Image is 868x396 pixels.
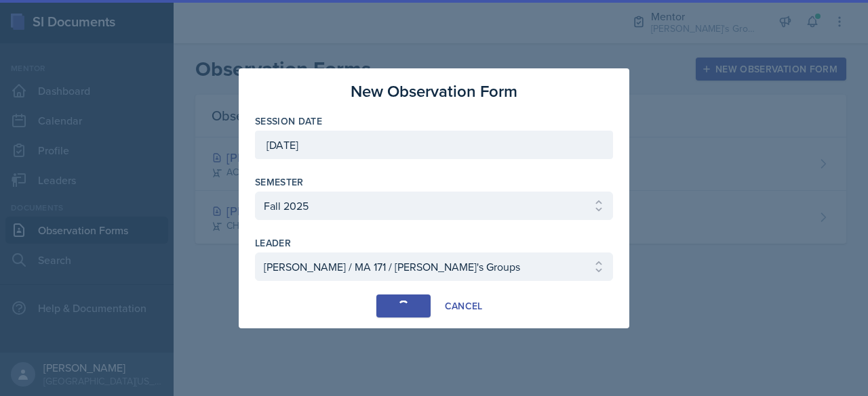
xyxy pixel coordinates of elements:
[436,294,492,317] button: Cancel
[351,79,517,104] h3: New Observation Form
[255,236,291,250] label: leader
[445,301,483,311] div: Cancel
[255,175,304,189] label: Semester
[255,114,322,128] label: Session Date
